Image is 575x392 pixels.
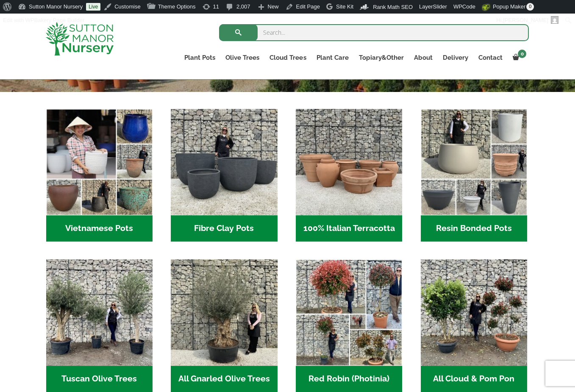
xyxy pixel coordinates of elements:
a: Visit product category Resin Bonded Pots [421,109,527,242]
a: About [408,52,437,64]
img: Home - 8194B7A3 2818 4562 B9DD 4EBD5DC21C71 1 105 c 1 [171,109,277,215]
a: Plant Pots [179,52,220,64]
a: Visit product category 100% Italian Terracotta [296,109,402,242]
h2: Vietnamese Pots [46,215,153,242]
a: 0 [507,52,529,64]
h2: All Gnarled Olive Trees [171,366,277,392]
img: Home - A124EB98 0980 45A7 B835 C04B779F7765 [421,259,527,366]
a: Plant Care [311,52,353,64]
a: Delivery [437,52,473,64]
img: Home - 67232D1B A461 444F B0F6 BDEDC2C7E10B 1 105 c [421,109,527,215]
img: Home - 7716AD77 15EA 4607 B135 B37375859F10 [46,259,153,366]
a: Visit product category All Cloud & Pom Pon [421,259,527,392]
a: Visit product category Tuscan Olive Trees [46,259,153,392]
span: Rank Math SEO [373,4,413,10]
img: Home - 6E921A5B 9E2F 4B13 AB99 4EF601C89C59 1 105 c [46,109,153,215]
a: Hi, [493,14,562,27]
span: Site Kit [336,3,353,10]
img: Home - F5A23A45 75B5 4929 8FB2 454246946332 [296,259,402,366]
a: Visit product category All Gnarled Olive Trees [171,259,277,392]
h2: All Cloud & Pom Pon [421,366,527,392]
span: 0 [518,50,526,58]
h2: Resin Bonded Pots [421,215,527,242]
a: Contact [473,52,507,64]
a: Visit product category Vietnamese Pots [46,109,153,242]
h2: Tuscan Olive Trees [46,366,153,392]
a: Live [86,3,100,11]
a: Visit product category Red Robin (Photinia) [296,259,402,392]
input: Search... [219,24,529,41]
a: Topiary&Other [353,52,408,64]
a: Cloud Trees [264,52,311,64]
h2: 100% Italian Terracotta [296,215,402,242]
img: logo [46,22,114,56]
span: [PERSON_NAME] [503,17,548,23]
img: Home - 1B137C32 8D99 4B1A AA2F 25D5E514E47D 1 105 c [296,109,402,215]
img: Home - 5833C5B7 31D0 4C3A 8E42 DB494A1738DB [171,259,277,366]
span: 0 [526,3,534,11]
a: Olive Trees [220,52,264,64]
h2: Red Robin (Photinia) [296,366,402,392]
a: Visit product category Fibre Clay Pots [171,109,277,242]
h2: Fibre Clay Pots [171,215,277,242]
